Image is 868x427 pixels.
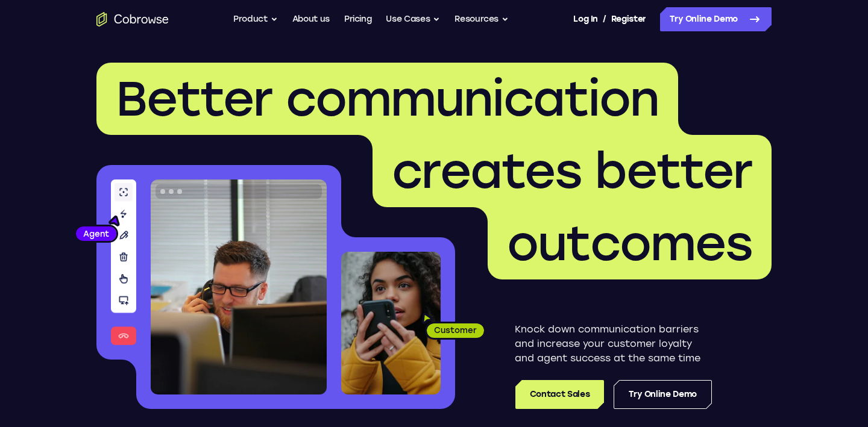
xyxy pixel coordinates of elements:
[344,7,372,31] a: Pricing
[614,380,712,409] a: Try Online Demo
[660,7,772,31] a: Try Online Demo
[392,142,752,200] span: creates better
[603,12,606,26] span: /
[341,252,441,394] img: A customer holding their phone
[454,7,509,31] button: Resources
[292,7,330,31] a: About us
[611,7,646,31] a: Register
[507,214,752,272] span: outcomes
[151,179,327,394] img: A customer support agent talking on the phone
[515,322,712,366] p: Knock down communication barriers and increase your customer loyalty and agent success at the sam...
[515,380,604,409] a: Contact Sales
[96,12,169,26] a: Go to the home page
[116,70,659,128] span: Better communication
[386,7,440,31] button: Use Cases
[573,7,597,31] a: Log In
[233,7,278,31] button: Product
